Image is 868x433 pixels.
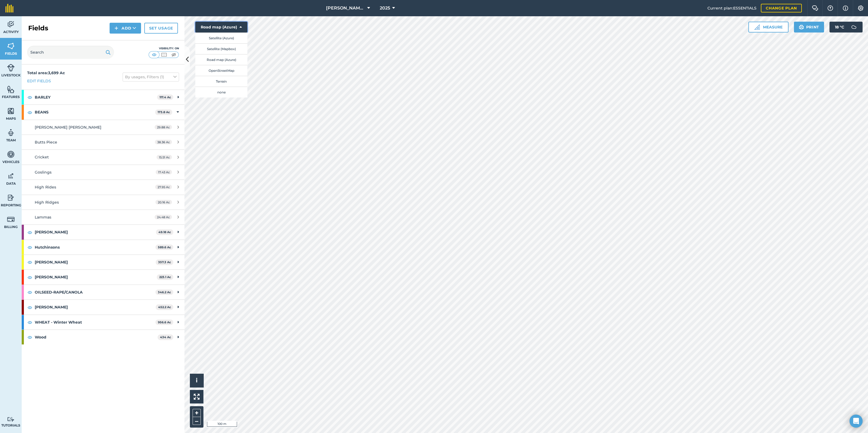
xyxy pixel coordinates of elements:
button: Print [794,22,824,32]
div: [PERSON_NAME]223.1 Ac [22,270,184,284]
img: svg+xml;base64,PD94bWwgdmVyc2lvbj0iMS4wIiBlbmNvZGluZz0idXRmLTgiPz4KPCEtLSBHZW5lcmF0b3I6IEFkb2JlIE... [7,20,15,28]
a: [PERSON_NAME] [PERSON_NAME]29.88 Ac [22,120,184,135]
span: 15.51 Ac [157,155,172,159]
strong: BARLEY [35,90,157,105]
button: Satellite (Azure) [195,32,247,43]
img: svg+xml;base64,PD94bWwgdmVyc2lvbj0iMS4wIiBlbmNvZGluZz0idXRmLTgiPz4KPCEtLSBHZW5lcmF0b3I6IEFkb2JlIE... [7,150,15,158]
span: Goslings [35,170,52,175]
span: 24.48 Ac [155,215,172,219]
div: BARLEY117.4 Ac [22,90,184,105]
button: none [195,87,247,97]
button: OpenStreetMap [195,65,247,76]
img: A cog icon [857,5,864,11]
img: svg+xml;base64,PHN2ZyB4bWxucz0iaHR0cDovL3d3dy53My5vcmcvMjAwMC9zdmciIHdpZHRoPSI1MCIgaGVpZ2h0PSI0MC... [151,52,158,57]
strong: 956.6 Ac [158,320,171,324]
button: + [193,409,201,417]
img: svg+xml;base64,PHN2ZyB4bWxucz0iaHR0cDovL3d3dy53My5vcmcvMjAwMC9zdmciIHdpZHRoPSI1NiIgaGVpZ2h0PSI2MC... [7,107,15,115]
img: svg+xml;base64,PHN2ZyB4bWxucz0iaHR0cDovL3d3dy53My5vcmcvMjAwMC9zdmciIHdpZHRoPSIxNCIgaGVpZ2h0PSIyNC... [114,25,118,31]
span: 17.43 Ac [156,170,172,174]
button: i [190,374,203,387]
img: svg+xml;base64,PHN2ZyB4bWxucz0iaHR0cDovL3d3dy53My5vcmcvMjAwMC9zdmciIHdpZHRoPSIxOCIgaGVpZ2h0PSIyNC... [27,259,32,265]
div: Hutchinsons589.6 Ac [22,240,184,255]
img: svg+xml;base64,PHN2ZyB4bWxucz0iaHR0cDovL3d3dy53My5vcmcvMjAwMC9zdmciIHdpZHRoPSIxOCIgaGVpZ2h0PSIyNC... [27,304,32,311]
a: Set usage [144,23,178,34]
img: svg+xml;base64,PHN2ZyB4bWxucz0iaHR0cDovL3d3dy53My5vcmcvMjAwMC9zdmciIHdpZHRoPSIxOCIgaGVpZ2h0PSIyNC... [27,334,32,340]
strong: OILSEED-RAPE/CANOLA [35,285,155,299]
div: Open Intercom Messenger [850,415,863,428]
img: svg+xml;base64,PD94bWwgdmVyc2lvbj0iMS4wIiBlbmNvZGluZz0idXRmLTgiPz4KPCEtLSBHZW5lcmF0b3I6IEFkb2JlIE... [7,129,15,137]
img: svg+xml;base64,PD94bWwgdmVyc2lvbj0iMS4wIiBlbmNvZGluZz0idXRmLTgiPz4KPCEtLSBHZW5lcmF0b3I6IEFkb2JlIE... [7,417,15,422]
span: 38.36 Ac [155,140,172,144]
img: Ruler icon [754,24,760,30]
strong: 357.3 Ac [158,260,171,264]
strong: 223.1 Ac [159,275,171,279]
img: svg+xml;base64,PHN2ZyB4bWxucz0iaHR0cDovL3d3dy53My5vcmcvMjAwMC9zdmciIHdpZHRoPSIxOSIgaGVpZ2h0PSIyNC... [106,49,111,56]
span: i [196,377,197,384]
a: Cricket15.51 Ac [22,150,184,164]
span: 27.95 Ac [155,185,172,189]
img: Four arrows, one pointing top left, one top right, one bottom right and the last bottom left [194,394,200,400]
img: svg+xml;base64,PD94bWwgdmVyc2lvbj0iMS4wIiBlbmNvZGluZz0idXRmLTgiPz4KPCEtLSBHZW5lcmF0b3I6IEFkb2JlIE... [7,194,15,202]
img: svg+xml;base64,PD94bWwgdmVyc2lvbj0iMS4wIiBlbmNvZGluZz0idXRmLTgiPz4KPCEtLSBHZW5lcmF0b3I6IEFkb2JlIE... [7,172,15,180]
strong: 452.2 Ac [158,305,171,309]
a: High Ridges20.16 Ac [22,195,184,210]
button: Satellite (Mapbox) [195,43,247,54]
img: svg+xml;base64,PHN2ZyB4bWxucz0iaHR0cDovL3d3dy53My5vcmcvMjAwMC9zdmciIHdpZHRoPSIxOCIgaGVpZ2h0PSIyNC... [27,319,32,325]
strong: 173.8 Ac [158,110,170,114]
strong: 346.2 Ac [158,290,171,294]
span: Current plan : ESSENTIALS [707,5,757,11]
span: 20.16 Ac [155,200,172,204]
button: 18 °C [829,22,863,32]
img: svg+xml;base64,PD94bWwgdmVyc2lvbj0iMS4wIiBlbmNvZGluZz0idXRmLTgiPz4KPCEtLSBHZW5lcmF0b3I6IEFkb2JlIE... [7,64,15,72]
a: Goslings17.43 Ac [22,165,184,180]
a: High Rides27.95 Ac [22,180,184,194]
button: By usages, Filters (1) [123,73,179,81]
button: Measure [748,22,789,32]
img: svg+xml;base64,PHN2ZyB4bWxucz0iaHR0cDovL3d3dy53My5vcmcvMjAwMC9zdmciIHdpZHRoPSIxOCIgaGVpZ2h0PSIyNC... [27,274,32,281]
strong: Hutchinsons [35,240,155,255]
a: Lammas24.48 Ac [22,210,184,224]
a: Change plan [761,4,802,12]
img: svg+xml;base64,PHN2ZyB4bWxucz0iaHR0cDovL3d3dy53My5vcmcvMjAwMC9zdmciIHdpZHRoPSIxNyIgaGVpZ2h0PSIxNy... [843,5,848,11]
span: Cricket [35,155,49,159]
strong: 49.18 Ac [158,230,171,234]
button: Road map (Azure) [195,22,247,32]
strong: BEANS [35,105,155,119]
img: Two speech bubbles overlapping with the left bubble in the forefront [812,5,818,11]
img: svg+xml;base64,PHN2ZyB4bWxucz0iaHR0cDovL3d3dy53My5vcmcvMjAwMC9zdmciIHdpZHRoPSIxOSIgaGVpZ2h0PSIyNC... [799,24,804,30]
span: High Rides [35,185,56,190]
img: svg+xml;base64,PHN2ZyB4bWxucz0iaHR0cDovL3d3dy53My5vcmcvMjAwMC9zdmciIHdpZHRoPSIxOCIgaGVpZ2h0PSIyNC... [27,244,32,250]
div: [PERSON_NAME]357.3 Ac [22,255,184,269]
strong: Wood [35,330,158,344]
strong: [PERSON_NAME] [35,255,156,269]
img: fieldmargin Logo [5,4,14,12]
button: – [193,417,201,425]
a: Edit fields [27,78,51,84]
span: 18 ° C [835,22,844,32]
strong: [PERSON_NAME] [35,300,156,314]
img: svg+xml;base64,PHN2ZyB4bWxucz0iaHR0cDovL3d3dy53My5vcmcvMjAwMC9zdmciIHdpZHRoPSIxOCIgaGVpZ2h0PSIyNC... [27,94,32,100]
span: Lammas [35,215,51,220]
div: [PERSON_NAME]452.2 Ac [22,300,184,314]
img: svg+xml;base64,PHN2ZyB4bWxucz0iaHR0cDovL3d3dy53My5vcmcvMjAwMC9zdmciIHdpZHRoPSI1NiIgaGVpZ2h0PSI2MC... [7,42,15,50]
span: High Ridges [35,200,59,205]
img: svg+xml;base64,PHN2ZyB4bWxucz0iaHR0cDovL3d3dy53My5vcmcvMjAwMC9zdmciIHdpZHRoPSIxOCIgaGVpZ2h0PSIyNC... [27,229,32,236]
img: svg+xml;base64,PD94bWwgdmVyc2lvbj0iMS4wIiBlbmNvZGluZz0idXRmLTgiPz4KPCEtLSBHZW5lcmF0b3I6IEFkb2JlIE... [7,215,15,223]
button: Terrain [195,76,247,87]
div: BEANS173.8 Ac [22,105,184,119]
img: svg+xml;base64,PHN2ZyB4bWxucz0iaHR0cDovL3d3dy53My5vcmcvMjAwMC9zdmciIHdpZHRoPSI1MCIgaGVpZ2h0PSI0MC... [170,52,177,57]
strong: [PERSON_NAME] [35,225,156,239]
img: svg+xml;base64,PHN2ZyB4bWxucz0iaHR0cDovL3d3dy53My5vcmcvMjAwMC9zdmciIHdpZHRoPSIxOCIgaGVpZ2h0PSIyNC... [27,109,32,116]
span: [PERSON_NAME] Farms [326,5,365,11]
div: OILSEED-RAPE/CANOLA346.2 Ac [22,285,184,299]
img: svg+xml;base64,PD94bWwgdmVyc2lvbj0iMS4wIiBlbmNvZGluZz0idXRmLTgiPz4KPCEtLSBHZW5lcmF0b3I6IEFkb2JlIE... [848,22,859,32]
strong: [PERSON_NAME] [35,270,157,284]
div: Visibility: On [149,46,179,51]
strong: 117.4 Ac [159,95,171,99]
strong: Total area : 3,699 Ac [27,70,65,75]
span: [PERSON_NAME] [PERSON_NAME] [35,125,101,130]
div: Wood434 Ac [22,330,184,344]
div: WHEAT - Winter Wheat956.6 Ac [22,315,184,330]
button: Add [110,23,141,34]
img: svg+xml;base64,PHN2ZyB4bWxucz0iaHR0cDovL3d3dy53My5vcmcvMjAwMC9zdmciIHdpZHRoPSIxOCIgaGVpZ2h0PSIyNC... [27,289,32,295]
